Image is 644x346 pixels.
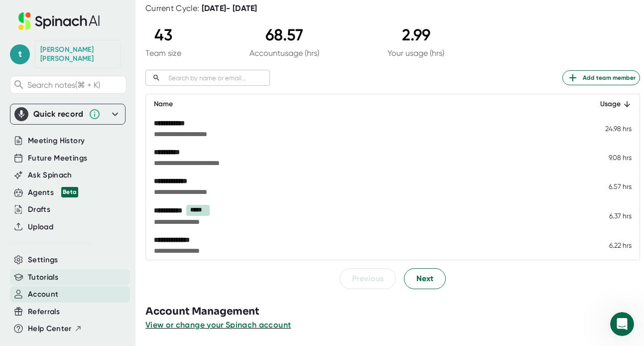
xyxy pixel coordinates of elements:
span: View or change your Spinach account [145,320,291,330]
span: Search notes (⌘ + K) [27,80,100,90]
span: t [10,44,30,64]
div: Quick record [14,104,121,124]
button: Referrals [28,306,60,318]
div: Name [154,98,571,110]
button: Previous [340,268,396,289]
span: Add team member [567,72,636,84]
div: Usage [587,98,632,110]
h3: Account Management [145,304,644,319]
button: Help Center [28,323,82,335]
button: Add team member [562,70,640,85]
span: Previous [352,273,384,285]
button: Next [404,268,446,289]
td: 6.22 hrs [579,231,640,260]
button: Upload [28,221,53,233]
div: Current Cycle: [145,3,258,13]
div: Agents [28,187,78,198]
span: Next [416,273,433,285]
td: 9.08 hrs [579,143,640,172]
div: 2.99 [387,25,444,44]
button: Tutorials [28,272,58,283]
div: Beta [61,187,78,197]
button: Settings [28,254,58,266]
td: 6.57 hrs [579,172,640,201]
div: 43 [145,25,181,44]
button: Agents Beta [28,187,78,198]
div: Quick record [33,109,84,119]
div: Account usage (hrs) [250,48,319,58]
button: Account [28,289,58,300]
div: Your usage (hrs) [387,48,444,58]
span: Help Center [28,323,72,335]
button: Drafts [28,204,50,215]
div: Trevor Rubel [40,45,115,63]
b: [DATE] - [DATE] [202,3,258,13]
div: 68.57 [250,25,319,44]
button: Ask Spinach [28,170,72,181]
button: View or change your Spinach account [145,319,291,331]
button: Meeting History [28,135,85,147]
td: 24.98 hrs [579,114,640,143]
button: Future Meetings [28,153,87,164]
div: Team size [145,48,181,58]
iframe: Intercom live chat [610,312,634,336]
input: Search by name or email... [164,72,270,84]
td: 6.37 hrs [579,201,640,230]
